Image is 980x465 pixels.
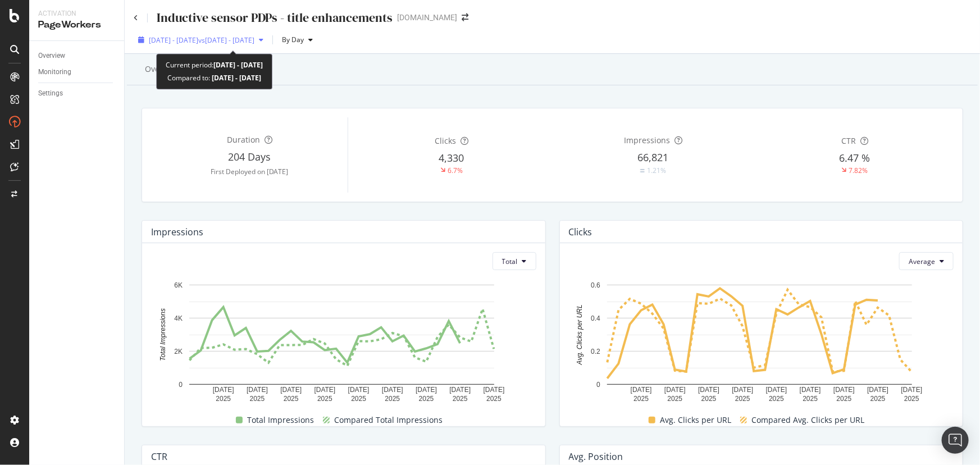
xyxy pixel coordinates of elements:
text: 2025 [836,395,851,403]
text: [DATE] [484,386,505,394]
text: 0.2 [591,348,600,355]
div: [DOMAIN_NAME] [397,12,457,23]
svg: A chart. [151,279,532,404]
text: [DATE] [213,386,234,394]
span: By Day [277,35,304,44]
text: 2025 [453,395,468,403]
div: CTR [151,451,167,462]
span: Compared Total Impressions [334,413,443,427]
div: Inductive sensor PDPs - title enhancements [157,9,393,26]
div: Impressions [151,226,203,238]
span: Total [502,257,518,266]
text: [DATE] [698,386,719,394]
a: Monitoring [38,66,116,78]
text: 2025 [284,395,299,403]
span: Average [909,257,935,266]
text: Total Impressions [159,309,167,362]
text: [DATE] [348,386,370,394]
div: Compared to: [167,71,261,84]
button: Total [493,252,536,270]
text: 2025 [904,395,919,403]
b: [DATE] - [DATE] [210,73,261,83]
text: 0 [179,381,183,389]
div: arrow-right-arrow-left [462,13,468,21]
div: Open Intercom Messenger [942,427,969,454]
span: Clicks [435,135,456,146]
div: Clicks [569,226,592,238]
button: Average [899,252,954,270]
span: 4,330 [439,151,464,165]
text: Avg. Clicks per URL [576,305,584,366]
text: 2025 [667,395,682,403]
text: 2025 [870,395,885,403]
div: Overview [145,63,180,75]
span: Avg. Clicks per URL [660,413,731,427]
text: 2025 [250,395,265,403]
text: 0.6 [591,281,600,289]
span: Total Impressions [247,413,314,427]
div: Settings [38,88,63,99]
text: [DATE] [247,386,268,394]
text: 4K [174,314,183,322]
div: PageWorkers [38,19,115,31]
text: [DATE] [799,386,821,394]
div: First Deployed on [DATE] [151,167,348,176]
text: 2025 [351,395,366,403]
text: [DATE] [314,386,335,394]
text: 2025 [735,395,750,403]
div: Current period: [166,58,263,71]
text: 2K [174,348,183,355]
span: vs [DATE] - [DATE] [198,35,254,45]
div: 6.7% [448,166,463,175]
button: By Day [277,31,317,49]
div: Avg. position [569,451,623,462]
a: Click to go back [134,15,138,21]
text: [DATE] [901,386,922,394]
span: Impressions [624,135,670,145]
text: 2025 [769,395,784,403]
text: [DATE] [382,386,403,394]
a: Overview [38,50,116,62]
text: [DATE] [280,386,302,394]
div: Activation [38,9,115,19]
svg: A chart. [569,279,950,404]
text: 2025 [803,395,818,403]
div: Monitoring [38,66,71,78]
img: Equal [640,169,645,172]
text: [DATE] [416,386,437,394]
span: [DATE] - [DATE] [149,35,198,45]
text: [DATE] [867,386,888,394]
text: 2025 [633,395,649,403]
span: 6.47 % [840,151,870,165]
div: 7.82% [849,166,868,175]
span: Compared Avg. Clicks per URL [751,413,864,427]
span: 66,821 [638,151,669,164]
span: CTR [841,135,856,146]
text: 2025 [317,395,332,403]
text: [DATE] [449,386,471,394]
text: 2025 [701,395,716,403]
text: 2025 [385,395,400,403]
text: [DATE] [664,386,686,394]
div: Overview [38,50,65,62]
text: [DATE] [732,386,753,394]
a: Settings [38,88,116,99]
text: 0.4 [591,314,600,322]
text: 2025 [216,395,231,403]
span: Duration [227,134,260,145]
text: 2025 [486,395,502,403]
b: [DATE] - [DATE] [213,60,263,70]
text: [DATE] [630,386,651,394]
text: 6K [174,281,183,289]
text: [DATE] [833,386,855,394]
button: [DATE] - [DATE]vs[DATE] - [DATE] [134,31,268,49]
text: 0 [596,381,600,389]
text: 2025 [419,395,434,403]
div: 1.21% [647,166,666,175]
text: [DATE] [765,386,787,394]
span: 204 Days [228,150,271,163]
